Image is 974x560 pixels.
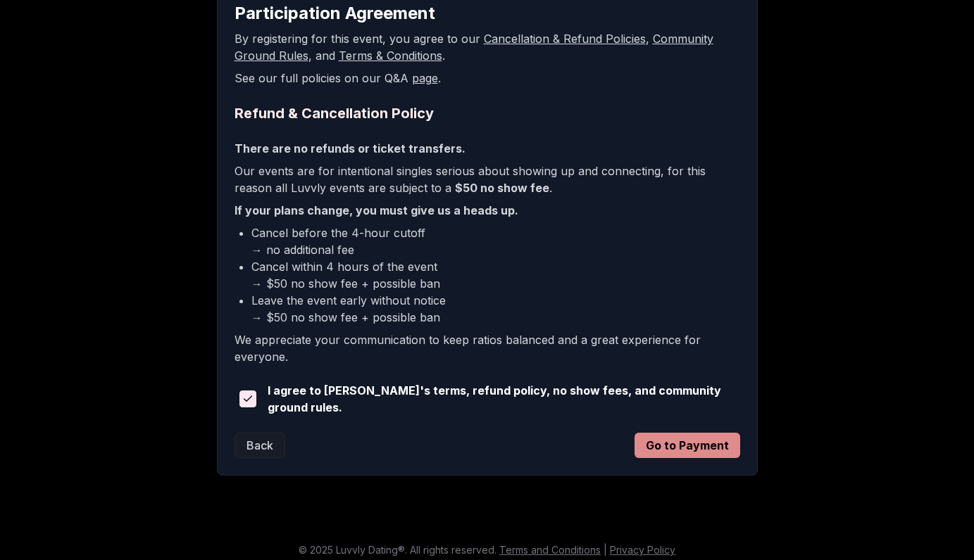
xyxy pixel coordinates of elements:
[235,103,740,123] h2: Refund & Cancellation Policy
[235,433,285,458] button: Back
[412,71,438,85] a: page
[235,2,740,25] h2: Participation Agreement
[604,544,607,556] span: |
[235,70,740,87] p: See our full policies on our Q&A .
[268,382,740,416] span: I agree to [PERSON_NAME]'s terms, refund policy, no show fees, and community ground rules.
[610,544,675,556] a: Privacy Policy
[455,181,549,195] b: $50 no show fee
[235,163,740,196] p: Our events are for intentional singles serious about showing up and connecting, for this reason a...
[235,331,740,365] p: We appreciate your communication to keep ratios balanced and a great experience for everyone.
[251,258,740,292] li: Cancel within 4 hours of the event → $50 no show fee + possible ban
[235,30,740,64] p: By registering for this event, you agree to our , , and .
[251,224,740,258] li: Cancel before the 4-hour cutoff → no additional fee
[339,49,442,63] a: Terms & Conditions
[235,202,740,219] p: If your plans change, you must give us a heads up.
[235,140,740,157] p: There are no refunds or ticket transfers.
[635,433,740,458] button: Go to Payment
[499,544,601,556] a: Terms and Conditions
[251,292,740,326] li: Leave the event early without notice → $50 no show fee + possible ban
[484,32,646,46] a: Cancellation & Refund Policies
